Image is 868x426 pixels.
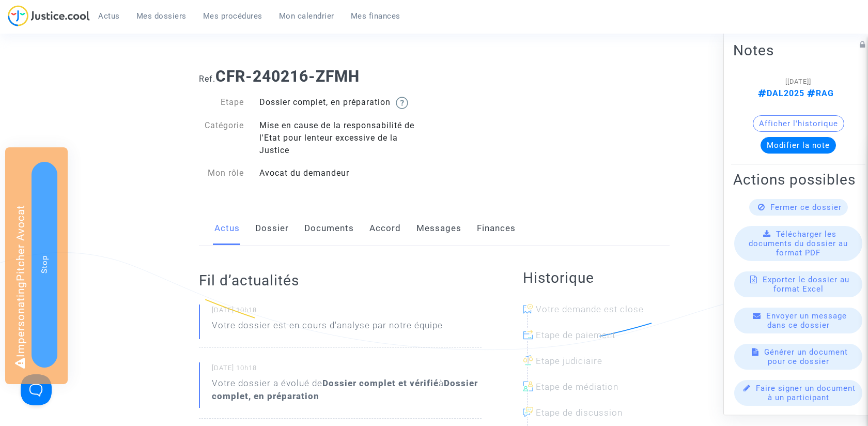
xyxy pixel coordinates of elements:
span: Générer un document pour ce dossier [764,347,848,366]
div: Mise en cause de la responsabilité de l'Etat pour lenteur excessive de la Justice [252,119,434,157]
a: Mon calendrier [271,8,343,24]
a: Messages [416,211,461,246]
small: [DATE] 10h18 [212,363,482,377]
span: Stop [40,255,49,273]
span: Mon calendrier [279,11,334,21]
button: Stop [32,162,57,368]
span: RAG [804,88,834,98]
a: Actus [214,211,240,246]
span: Mes dossiers [136,11,187,21]
b: CFR-240216-ZFMH [215,67,360,85]
span: Votre demande est close [536,304,644,314]
span: Mes finances [351,11,400,21]
img: jc-logo.svg [8,5,90,26]
img: help.svg [396,97,408,109]
a: Mes dossiers [128,8,195,24]
a: Mes finances [343,8,409,24]
a: Finances [477,211,516,246]
h2: Notes [733,41,863,59]
span: Mes procédures [203,11,262,21]
span: [[DATE]] [785,78,811,85]
div: Avocat du demandeur [252,167,434,179]
div: Votre dossier a évolué de à [212,377,482,403]
div: Etape [191,96,252,109]
span: Envoyer un message dans ce dossier [766,311,847,330]
a: Actus [90,8,128,24]
h2: Actions possibles [733,171,863,189]
h2: Historique [523,269,670,287]
span: DAL2025 [758,88,804,98]
span: Actus [98,11,120,21]
button: Afficher l'historique [753,115,844,132]
div: Dossier complet, en préparation [252,96,434,109]
div: Mon rôle [191,167,252,179]
span: Exporter le dossier au format Excel [763,275,849,294]
span: Télécharger les documents du dossier au format PDF [749,230,848,257]
a: Documents [304,211,354,246]
span: Ref. [199,74,215,84]
div: Catégorie [191,119,252,157]
h2: Fil d’actualités [199,271,482,290]
b: Dossier complet et vérifié [322,378,439,388]
div: Impersonating [5,147,68,384]
a: Accord [369,211,401,246]
iframe: Help Scout Beacon - Open [21,374,52,405]
a: Dossier [255,211,289,246]
span: Faire signer un document à un participant [756,384,856,402]
small: [DATE] 10h18 [212,306,482,319]
p: Votre dossier est en cours d'analyse par notre équipe [212,319,443,337]
span: Fermer ce dossier [770,203,842,212]
button: Modifier la note [761,137,836,154]
a: Mes procédures [195,8,271,24]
